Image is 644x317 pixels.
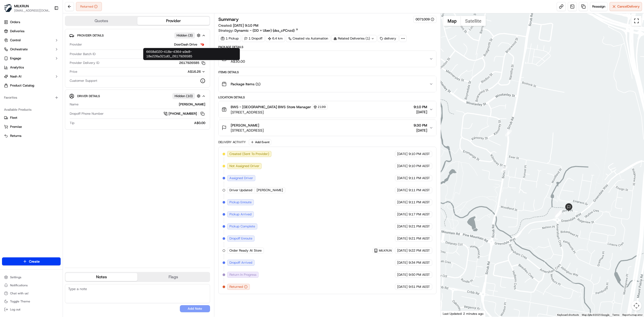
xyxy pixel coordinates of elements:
[172,93,202,99] button: Hidden (10)
[229,224,255,229] span: Pickup Complete
[2,18,61,26] a: Orders
[137,17,209,25] button: Provider
[409,260,430,265] span: 9:34 PM AEST
[70,102,78,107] span: Name
[2,290,61,297] button: Chat with us!
[2,94,61,102] div: Favorites
[233,23,258,28] span: [DATE] 9:10 PM
[379,249,392,253] span: MILKRUN
[2,54,61,62] button: Engage
[555,212,561,218] div: 14
[631,16,641,26] button: Toggle fullscreen view
[229,200,252,205] span: Pickup Enroute
[555,210,562,217] div: 12
[218,17,239,22] h3: Summary
[409,200,430,205] span: 9:11 PM AEST
[612,313,619,316] a: Terms (opens in new tab)
[409,188,430,192] span: 9:11 PM AEST
[414,128,427,133] span: [DATE]
[229,164,259,168] span: Not Assigned Driver
[65,17,137,25] button: Quotes
[4,125,59,129] a: Promise
[397,152,408,156] span: [DATE]
[2,306,61,313] button: Log out
[2,257,61,265] button: Create
[2,2,52,14] button: MILKRUNMILKRUN[EMAIL_ADDRESS][DOMAIN_NAME]
[177,33,193,38] span: Hidden ( 3 )
[76,2,102,11] button: Returned
[229,236,252,241] span: Dropoff Enroute
[10,291,28,295] span: Chat with us!
[70,121,74,125] span: Tip
[10,47,28,52] span: Orchestrate
[414,123,427,128] span: 9:30 PM
[557,313,579,317] button: Keyboard shortcuts
[10,307,20,311] span: Log out
[10,275,21,279] span: Settings
[10,115,17,120] span: Fleet
[188,69,201,74] span: A$16.26
[80,102,205,107] div: [PERSON_NAME]
[10,283,28,287] span: Notifications
[610,2,642,11] button: CancelDelivery
[409,176,430,180] span: 9:11 PM AEST
[622,313,642,316] a: Report a map error
[231,104,311,109] span: BWS - [GEOGRAPHIC_DATA] BWS Store Manager
[397,212,408,217] span: [DATE]
[409,164,430,168] span: 9:10 PM AEST
[77,33,104,37] span: Provider Details
[229,248,262,253] span: Order Ready At Store
[331,35,377,42] div: Related Deliveries (1)
[505,130,512,136] div: 10
[409,272,430,277] span: 9:50 PM AEST
[397,285,408,289] span: [DATE]
[161,69,205,74] button: A$16.26
[231,59,245,64] span: A$30.00
[174,32,202,38] button: Hidden (3)
[414,109,427,114] span: [DATE]
[229,272,256,277] span: Return In Progress
[442,310,459,317] img: Google
[10,83,34,88] span: Product Catalog
[2,123,61,131] button: Promise
[318,105,326,109] span: 2199
[2,114,61,122] button: Fleet
[4,4,12,12] img: MILKRUN
[218,45,436,49] div: Package Details
[409,212,430,217] span: 9:17 PM AEST
[229,212,252,217] span: Pickup Arrived
[231,110,328,115] span: [STREET_ADDRESS]
[397,176,408,180] span: [DATE]
[218,95,436,99] div: Location Details
[231,128,264,133] span: [STREET_ADDRESS]
[174,42,197,47] span: DoorDash Drive
[397,164,408,168] span: [DATE]
[461,16,486,26] button: Show satellite imagery
[10,134,21,138] span: Returns
[2,45,61,53] button: Orchestrate
[397,248,408,253] span: [DATE]
[10,65,24,70] span: Analytics
[231,123,259,128] span: [PERSON_NAME]
[70,61,99,65] span: Provider Delivery ID
[2,82,61,90] a: Product Catalog
[631,301,641,311] button: Map camera controls
[10,125,22,129] span: Promise
[169,111,197,116] span: [PHONE_NUMBER]
[229,152,269,156] span: Created (Sent To Provider)
[590,2,608,11] button: Reassign
[4,115,59,120] a: Fleet
[592,4,605,9] span: Reassign
[266,35,285,42] div: 6.4 km
[2,27,61,35] a: Deliveries
[143,48,240,60] div: 6658d020-418e-4364-a9e8-18e226a321d0_2617926585
[2,132,61,140] button: Returns
[416,17,434,22] button: 0071009
[179,61,205,65] button: 2617926585
[14,4,29,9] button: MILKRUN
[378,35,398,42] div: delivery
[443,16,461,26] button: Show street map
[219,76,436,92] button: Package Items (1)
